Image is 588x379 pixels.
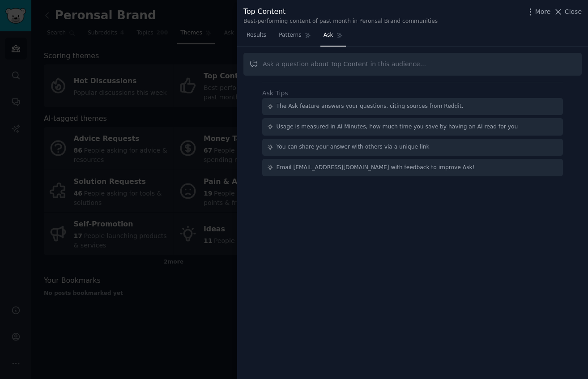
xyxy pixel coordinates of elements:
[277,123,518,131] div: Usage is measured in AI Minutes, how much time you save by having an AI read for you
[243,28,269,47] a: Results
[279,31,301,39] span: Patterns
[554,7,582,17] button: Close
[243,6,438,17] div: Top Content
[277,102,464,111] div: The Ask feature answers your questions, citing sources from Reddit.
[243,17,438,26] div: Best-performing content of past month in Peronsal Brand communities
[535,7,551,17] span: More
[277,164,475,172] div: Email [EMAIL_ADDRESS][DOMAIN_NAME] with feedback to improve Ask!
[262,89,288,97] label: Ask Tips
[243,53,582,76] input: Ask a question about Top Content in this audience...
[247,31,266,39] span: Results
[565,7,582,17] span: Close
[276,28,314,47] a: Patterns
[320,28,346,47] a: Ask
[526,7,551,17] button: More
[324,31,333,39] span: Ask
[277,143,430,151] div: You can share your answer with others via a unique link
